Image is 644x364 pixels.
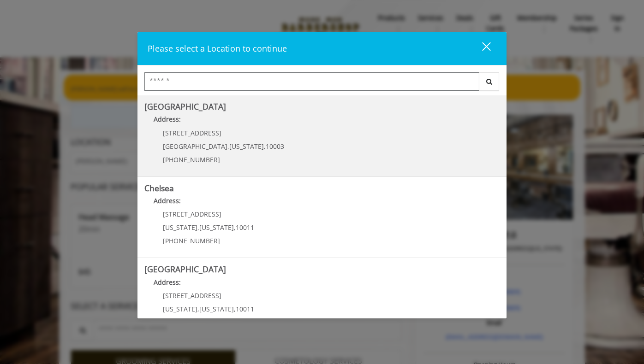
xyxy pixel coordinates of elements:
span: , [234,305,236,313]
b: [GEOGRAPHIC_DATA] [144,101,226,112]
b: Address: [154,115,181,123]
span: [US_STATE] [163,305,197,313]
button: close dialog [465,39,496,58]
span: 10003 [266,142,284,151]
span: [US_STATE] [199,305,234,313]
span: [STREET_ADDRESS] [163,210,221,218]
span: [STREET_ADDRESS] [163,129,221,137]
span: [US_STATE] [163,223,197,232]
span: [US_STATE] [229,142,264,151]
span: , [197,305,199,313]
span: 10011 [236,305,254,313]
i: Search button [484,78,495,85]
b: Chelsea [144,182,174,194]
div: Center Select [144,72,500,95]
span: [US_STATE] [199,223,234,232]
span: , [197,223,199,232]
b: [GEOGRAPHIC_DATA] [144,264,226,275]
input: Search Center [144,72,479,91]
span: [PHONE_NUMBER] [163,155,220,164]
span: [GEOGRAPHIC_DATA] [163,142,227,151]
span: , [234,223,236,232]
span: , [264,142,266,151]
span: [STREET_ADDRESS] [163,291,221,300]
span: [PHONE_NUMBER] [163,236,220,245]
span: Please select a Location to continue [148,43,287,54]
div: close dialog [471,41,490,55]
b: Address: [154,196,181,205]
span: 10011 [236,223,254,232]
span: , [227,142,229,151]
b: Address: [154,278,181,287]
